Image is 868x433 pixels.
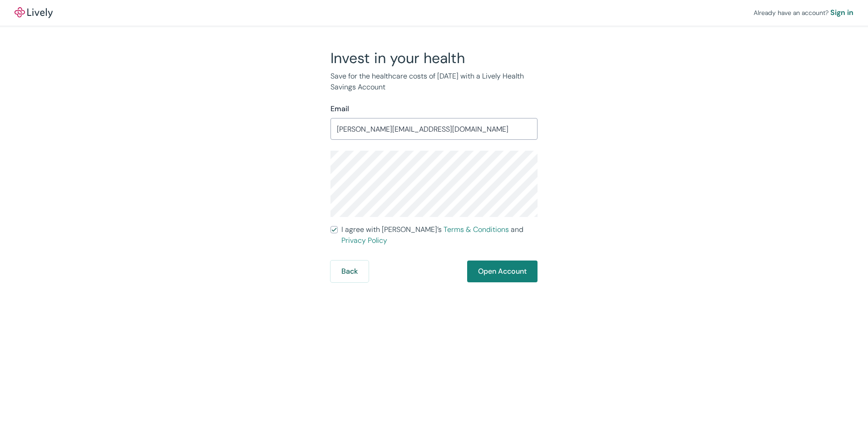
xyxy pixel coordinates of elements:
a: LivelyLively [15,7,53,18]
label: Email [330,103,349,114]
a: Terms & Conditions [444,225,509,234]
button: Open Account [467,261,538,282]
img: Lively [15,7,53,18]
a: Sign in [830,7,853,18]
button: Back [330,261,369,282]
span: I agree with [PERSON_NAME]’s and [341,224,538,246]
div: Already have an account? [754,7,853,18]
h2: Invest in your health [330,49,538,67]
a: Privacy Policy [341,236,387,245]
p: Save for the healthcare costs of [DATE] with a Lively Health Savings Account [330,71,538,93]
